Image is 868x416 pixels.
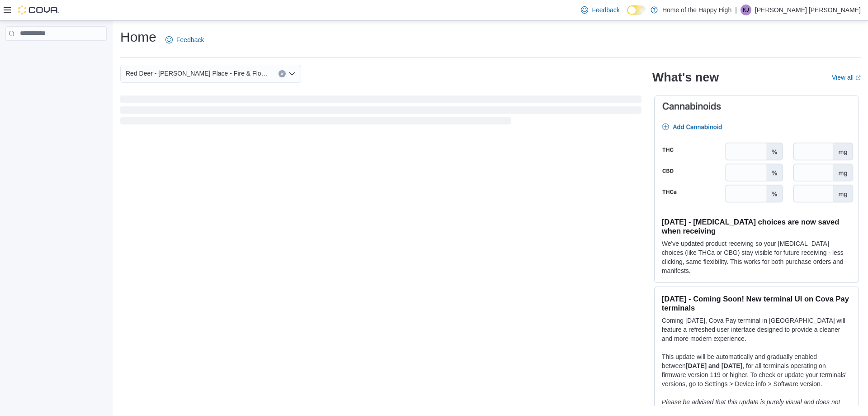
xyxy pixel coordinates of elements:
button: Open list of options [288,70,296,77]
a: Feedback [162,31,208,49]
svg: External link [855,75,861,81]
a: View allExternal link [832,74,861,81]
nav: Complex example [5,43,107,64]
span: Feedback [176,35,204,44]
a: Feedback [577,1,623,19]
p: Coming [DATE], Cova Pay terminal in [GEOGRAPHIC_DATA] will feature a refreshed user interface des... [662,316,851,343]
p: [PERSON_NAME] [PERSON_NAME] [755,5,861,15]
h3: [DATE] - [MEDICAL_DATA] choices are now saved when receiving [662,217,851,235]
h2: What's new [652,70,719,85]
p: Home of the Happy High [662,5,731,15]
input: Dark Mode [627,5,646,15]
span: Loading [120,97,642,126]
span: Dark Mode [627,15,627,15]
button: Clear input [278,70,286,77]
em: Please be advised that this update is purely visual and does not impact payment functionality. [662,398,840,415]
div: Kennedy Jones [741,5,751,15]
strong: [DATE] and [DATE] [686,362,742,369]
span: KJ [743,5,749,15]
span: Feedback [592,5,619,14]
p: This update will be automatically and gradually enabled between , for all terminals operating on ... [662,352,851,388]
p: | [735,5,737,15]
p: We've updated product receiving so your [MEDICAL_DATA] choices (like THCa or CBG) stay visible fo... [662,239,851,275]
img: Cova [18,5,59,14]
span: Red Deer - [PERSON_NAME] Place - Fire & Flower [126,68,269,79]
h1: Home [120,28,156,46]
h3: [DATE] - Coming Soon! New terminal UI on Cova Pay terminals [662,294,851,312]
